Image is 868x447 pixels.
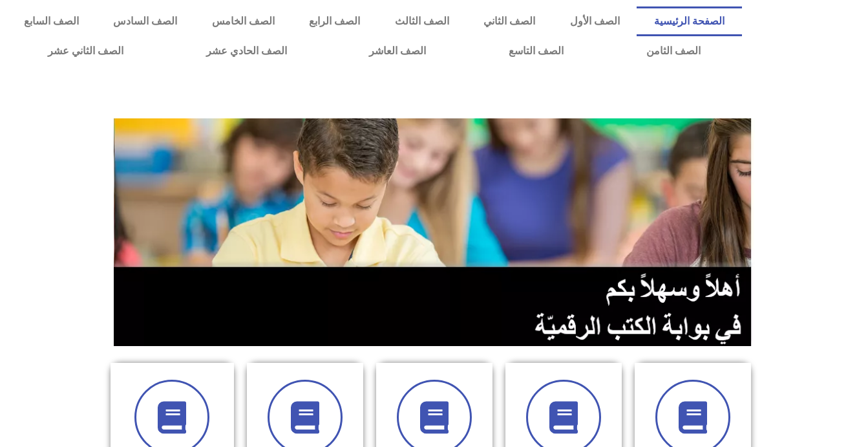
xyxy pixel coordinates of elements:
a: الصف الخامس [195,6,291,36]
a: الصف التاسع [467,36,605,66]
a: الصف السابع [6,6,96,36]
a: الصف الثامن [605,36,742,66]
a: الصف السادس [96,6,195,36]
a: الصف الثالث [377,6,466,36]
a: الصف العاشر [328,36,467,66]
a: الصف الرابع [291,6,377,36]
a: الصف الأول [553,6,637,36]
a: الصف الثاني عشر [6,36,165,66]
a: الصف الحادي عشر [165,36,328,66]
a: الصف الثاني [466,6,552,36]
a: الصفحة الرئيسية [637,6,741,36]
